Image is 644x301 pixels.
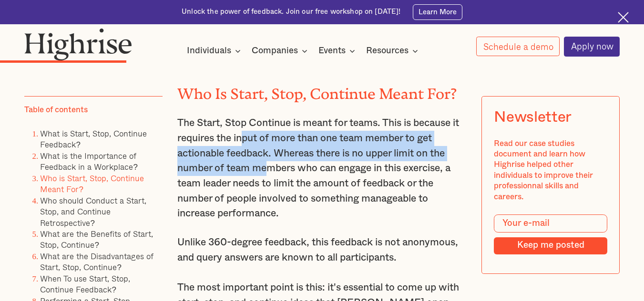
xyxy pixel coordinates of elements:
[252,45,310,57] div: Companies
[187,45,231,57] div: Individuals
[494,138,607,203] div: Read our case studies document and learn how Highrise helped other individuals to improve their p...
[40,272,130,296] a: When To use Start, Stop, Continue Feedback?
[24,28,132,60] img: Highrise logo
[182,7,400,17] div: Unlock the power of feedback. Join our free workshop on [DATE]!
[177,82,467,99] h2: Who Is Start, Stop, Continue Meant For?
[40,172,144,195] a: Who is Start, Stop, Continue Meant For?
[187,45,244,57] div: Individuals
[413,4,462,20] a: Learn More
[40,250,153,273] a: What are the Disadvantages of Start, Stop, Continue?
[366,45,409,57] div: Resources
[494,238,607,254] input: Keep me posted
[40,127,147,151] a: What is Start, Stop, Continue Feedback?
[494,109,572,126] div: Newsletter
[318,45,346,57] div: Events
[177,116,467,221] p: The Start, Stop Continue is meant for teams. This is because it requires the input of more than o...
[40,227,153,251] a: What are the Benefits of Start, Stop, Continue?
[24,105,88,116] div: Table of contents
[40,194,146,229] a: Who should Conduct a Start, Stop, and Continue Retrospective?
[318,45,358,57] div: Events
[564,37,620,57] a: Apply now
[494,214,607,254] form: Modal Form
[618,12,629,23] img: Cross icon
[40,149,137,173] a: What is the Importance of Feedback in a Workplace?
[476,37,560,56] a: Schedule a demo
[494,214,607,233] input: Your e-mail
[252,45,298,57] div: Companies
[366,45,421,57] div: Resources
